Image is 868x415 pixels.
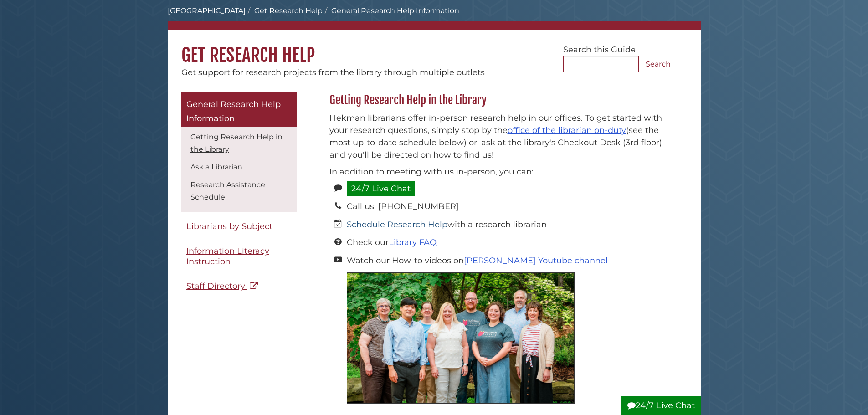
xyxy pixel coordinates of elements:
[186,99,281,124] span: General Research Help Information
[508,125,626,135] a: office of the librarian on-duty
[181,216,297,237] a: Librarians by Subject
[190,180,265,201] a: Research Assistance Schedule
[389,237,437,247] a: Library FAQ
[621,396,701,415] button: 24/7 Live Chat
[347,181,415,196] a: 24/7 Live Chat
[168,30,701,67] h1: Get Research Help
[168,6,246,15] a: [GEOGRAPHIC_DATA]
[329,112,669,161] p: Hekman librarians offer in-person research help in our offices. To get started with your research...
[347,200,668,213] li: Call us: [PHONE_NUMBER]
[347,255,668,267] li: Watch our How-to videos on
[347,219,668,231] li: with a research librarian
[181,241,297,272] a: Information Literacy Instruction
[186,246,269,266] span: Information Literacy Instruction
[181,92,297,127] a: General Research Help Information
[181,276,297,297] a: Staff Directory
[181,67,485,77] span: Get support for research projects from the library through multiple outlets
[254,6,323,15] a: Get Research Help
[329,166,669,178] p: In addition to meeting with us in-person, you can:
[323,5,459,16] li: General Research Help Information
[347,220,447,230] a: Schedule Research Help
[190,163,242,171] a: Ask a Librarian
[181,92,297,301] div: Guide Pages
[347,236,668,249] li: Check our
[186,221,272,231] span: Librarians by Subject
[643,56,673,72] button: Search
[168,5,701,30] nav: breadcrumb
[186,281,245,291] span: Staff Directory
[325,93,673,108] h2: Getting Research Help in the Library
[464,256,608,266] a: [PERSON_NAME] Youtube channel
[190,133,282,154] a: Getting Research Help in the Library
